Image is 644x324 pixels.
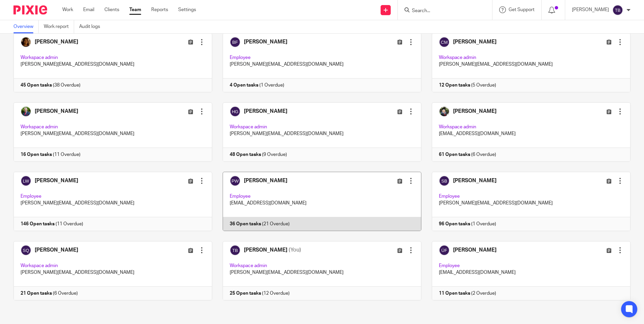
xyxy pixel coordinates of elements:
[83,6,94,13] a: Email
[612,5,623,15] img: svg%3E
[13,5,47,14] img: Pixie
[104,6,119,13] a: Clients
[151,6,168,13] a: Reports
[79,20,105,33] a: Audit logs
[129,6,141,13] a: Team
[44,20,74,33] a: Work report
[178,6,196,13] a: Settings
[411,8,472,14] input: Search
[62,6,73,13] a: Work
[13,20,39,33] a: Overview
[509,7,535,12] span: Get Support
[572,6,609,13] p: [PERSON_NAME]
